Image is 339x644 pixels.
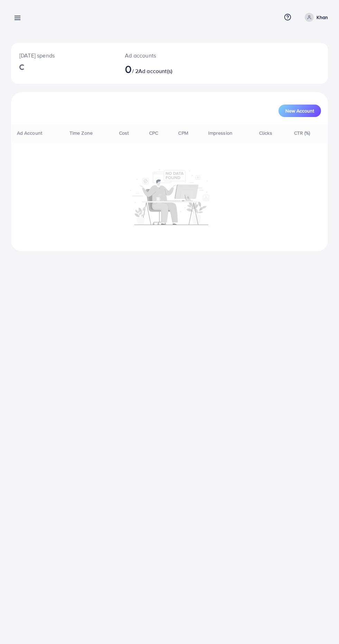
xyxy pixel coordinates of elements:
[278,105,321,117] button: New Account
[125,51,187,60] p: Ad accounts
[125,62,187,75] h2: / 2
[125,61,132,77] span: 0
[19,51,108,60] p: [DATE] spends
[302,13,328,22] a: Khan
[138,67,172,75] span: Ad account(s)
[285,108,314,113] span: New Account
[317,13,328,21] p: Khan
